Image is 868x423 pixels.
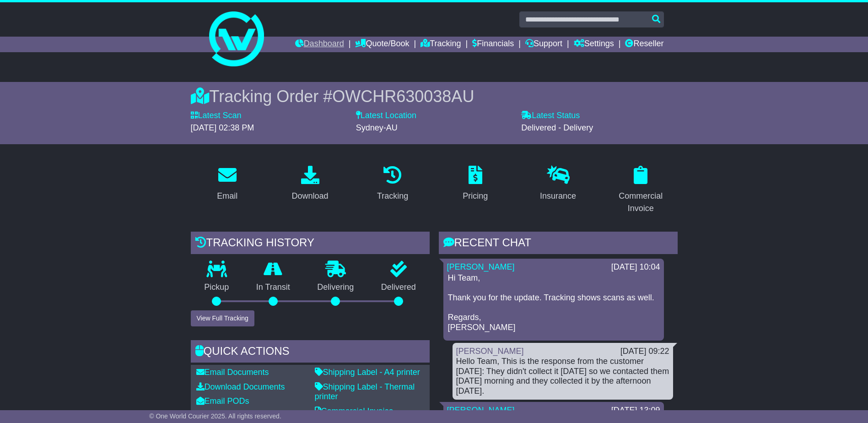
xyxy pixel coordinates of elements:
[315,382,415,401] a: Shipping Label - Thermal printer
[191,282,243,293] p: Pickup
[540,190,576,202] div: Insurance
[191,232,430,256] div: Tracking history
[625,37,663,52] a: Reseller
[611,406,660,416] div: [DATE] 13:09
[315,407,394,416] a: Commercial Invoice
[217,190,237,202] div: Email
[448,273,659,333] p: Hi Team, Thank you for the update. Tracking shows scans as well. Regards, [PERSON_NAME]
[447,262,515,271] a: [PERSON_NAME]
[620,347,669,357] div: [DATE] 09:22
[456,357,669,396] div: Hello Team, This is the response from the customer [DATE]: They didn't collect it [DATE] so we co...
[243,282,304,293] p: In Transit
[534,163,582,206] a: Insurance
[196,382,285,391] a: Download Documents
[456,347,524,356] a: [PERSON_NAME]
[611,262,660,272] div: [DATE] 10:04
[604,163,678,218] a: Commercial Invoice
[421,37,461,52] a: Tracking
[149,412,281,420] span: © One World Courier 2025. All rights reserved.
[211,163,243,206] a: Email
[355,37,409,52] a: Quote/Book
[439,232,678,256] div: RECENT CHAT
[191,123,254,132] span: [DATE] 02:38 PM
[191,310,254,326] button: View Full Tracking
[291,190,328,202] div: Download
[191,340,430,365] div: Quick Actions
[196,396,249,406] a: Email PODs
[295,37,344,52] a: Dashboard
[286,163,334,206] a: Download
[356,111,416,121] label: Latest Location
[304,282,368,293] p: Delivering
[610,190,672,215] div: Commercial Invoice
[521,123,593,132] span: Delivered - Delivery
[196,368,269,377] a: Email Documents
[447,406,515,415] a: [PERSON_NAME]
[356,123,398,132] span: Sydney-AU
[191,87,678,106] div: Tracking Order #
[457,163,494,206] a: Pricing
[574,37,614,52] a: Settings
[367,282,430,293] p: Delivered
[371,163,414,206] a: Tracking
[472,37,514,52] a: Financials
[521,111,580,121] label: Latest Status
[332,87,474,106] span: OWCHR630038AU
[463,190,488,202] div: Pricing
[191,111,242,121] label: Latest Scan
[377,190,408,202] div: Tracking
[525,37,562,52] a: Support
[315,368,420,377] a: Shipping Label - A4 printer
